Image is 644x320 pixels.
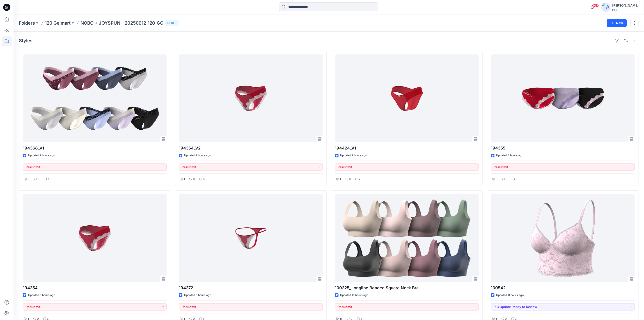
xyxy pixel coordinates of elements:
p: 9 [28,177,30,182]
p: 8 [516,177,518,182]
p: 194368_V1 [23,145,167,151]
p: Updated 8 hours ago [496,153,523,158]
a: 100542 [491,194,635,282]
img: avatar [601,3,610,12]
p: Updated 7 hours ago [184,153,211,158]
a: 194424_V1 [335,54,479,142]
p: Updated 9 hours ago [184,293,211,298]
p: 194355 [491,145,635,151]
p: 7 [359,177,361,182]
p: Updated 9 hours ago [28,293,55,298]
p: 1 [340,177,341,182]
p: Updated 10 hours ago [340,293,369,298]
p: 7 [48,177,49,182]
div: [PERSON_NAME] [612,3,638,8]
p: 0 [38,177,39,182]
p: 100542 [491,285,635,291]
a: 194355 [491,54,635,142]
p: Updated 7 hours ago [28,153,55,158]
a: 194368_V1 [23,54,167,142]
div: PIC [612,8,638,12]
p: 10 [171,21,174,26]
button: New [607,19,627,27]
button: 10 [165,20,179,26]
a: 194354_V2 [179,54,323,142]
p: Updated 11 hours ago [496,293,524,298]
p: 0 [506,177,508,182]
a: 120 Gelmart [45,20,71,26]
a: Folders [19,20,35,26]
p: 6 [203,177,205,182]
p: 0 [193,177,195,182]
span: 99+ [592,4,599,7]
p: 3 [496,177,498,182]
p: 194424_V1 [335,145,479,151]
p: NOBO + JOYSPUN - 20250912_120_GC [80,20,163,26]
h4: Styles [19,38,32,43]
a: 194354 [23,194,167,282]
p: 0 [349,177,351,182]
p: 100325_Longline Bonded Square Neck Bra [335,285,479,291]
p: 194354 [23,285,167,291]
a: 100325_Longline Bonded Square Neck Bra [335,194,479,282]
p: 194354_V2 [179,145,323,151]
p: 1 [184,177,185,182]
a: 194372 [179,194,323,282]
p: 194372 [179,285,323,291]
p: Updated 7 hours ago [340,153,367,158]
